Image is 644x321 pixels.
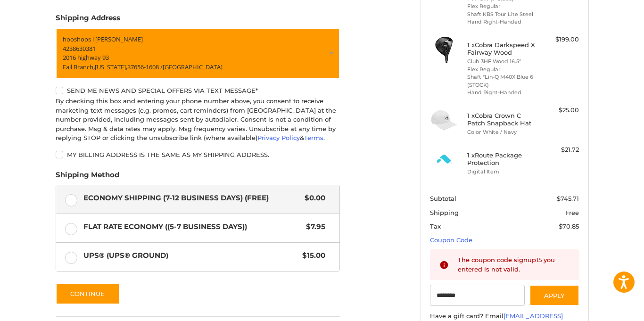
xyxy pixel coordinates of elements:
[56,283,120,305] button: Continue
[300,193,326,204] span: $0.00
[83,193,300,204] span: Economy Shipping (7-12 Business Days) (Free)
[467,2,539,10] li: Flex Regular
[529,285,579,306] button: Apply
[430,285,525,306] input: Gift Certificate or Coupon Code
[467,151,539,167] h4: 1 x Route Package Protection
[467,89,539,97] li: Hand Right-Handed
[542,106,579,115] div: $25.00
[302,222,326,232] span: $7.95
[63,62,95,71] span: Fall Branch,
[257,134,300,141] a: Privacy Policy
[83,250,298,261] span: UPS® (UPS® Ground)
[56,151,340,158] label: My billing address is the same as my shipping address.
[95,62,127,71] span: [US_STATE],
[467,168,539,176] li: Digital Item
[430,209,459,216] span: Shipping
[557,195,579,202] span: $745.71
[467,10,539,18] li: Shaft KBS Tour Lite Steel
[56,87,340,94] label: Send me news and special offers via text message*
[63,53,109,62] span: 2016 highway 93
[56,97,340,143] div: By checking this box and entering your phone number above, you consent to receive marketing text ...
[467,73,539,89] li: Shaft *Lin-Q M40X Blue 6 (STOCK)
[298,250,326,261] span: $15.00
[63,35,77,43] span: hoos
[56,13,120,28] legend: Shipping Address
[467,112,539,127] h4: 1 x Cobra Crown C Patch Snapback Hat
[63,44,96,52] span: 4238630381
[467,128,539,136] li: Color White / Navy
[127,62,163,71] span: 37656-1608 /
[304,134,323,141] a: Terms
[77,35,143,43] span: hoos i [PERSON_NAME]
[467,41,539,57] h4: 1 x Cobra Darkspeed X Fairway Wood
[56,170,119,185] legend: Shipping Method
[163,62,223,71] span: [GEOGRAPHIC_DATA]
[467,66,539,74] li: Flex Regular
[430,236,472,244] a: Coupon Code
[56,28,340,79] a: Enter or select a different address
[559,222,579,230] span: $70.85
[458,255,570,274] div: The coupon code signup15 you entered is not valid.
[565,209,579,216] span: Free
[542,145,579,155] div: $21.72
[467,58,539,66] li: Club 3HF Wood 16.5°
[542,35,579,44] div: $199.00
[430,195,456,202] span: Subtotal
[83,222,302,232] span: Flat Rate Economy ((5-7 Business Days))
[467,18,539,26] li: Hand Right-Handed
[430,222,441,230] span: Tax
